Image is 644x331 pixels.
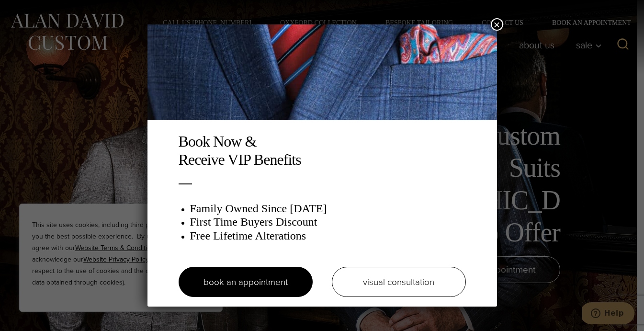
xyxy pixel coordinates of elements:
[332,267,466,297] a: visual consultation
[179,267,313,297] a: book an appointment
[491,18,503,31] button: Close
[22,7,42,15] span: Help
[179,132,466,169] h2: Book Now & Receive VIP Benefits
[190,215,466,229] h3: First Time Buyers Discount
[190,202,466,216] h3: Family Owned Since [DATE]
[190,229,466,243] h3: Free Lifetime Alterations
